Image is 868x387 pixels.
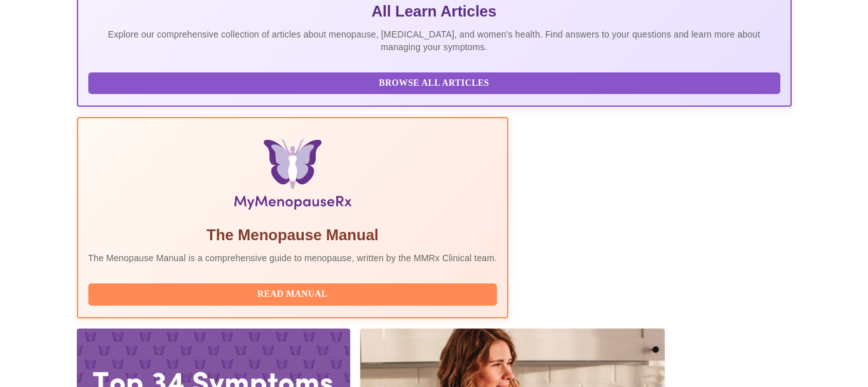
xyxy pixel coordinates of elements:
span: Read Manual [101,287,485,302]
h5: The Menopause Manual [88,225,498,245]
a: Read Manual [88,288,501,299]
button: Read Manual [88,283,498,306]
p: The Menopause Manual is a comprehensive guide to menopause, written by the MMRx Clinical team. [88,252,498,264]
a: Browse All Articles [88,77,783,88]
span: Browse All Articles [101,76,768,92]
h5: All Learn Articles [88,1,780,22]
button: Browse All Articles [88,72,780,95]
img: Menopause Manual [153,139,432,215]
p: Explore our comprehensive collection of articles about menopause, [MEDICAL_DATA], and women's hea... [88,28,780,53]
